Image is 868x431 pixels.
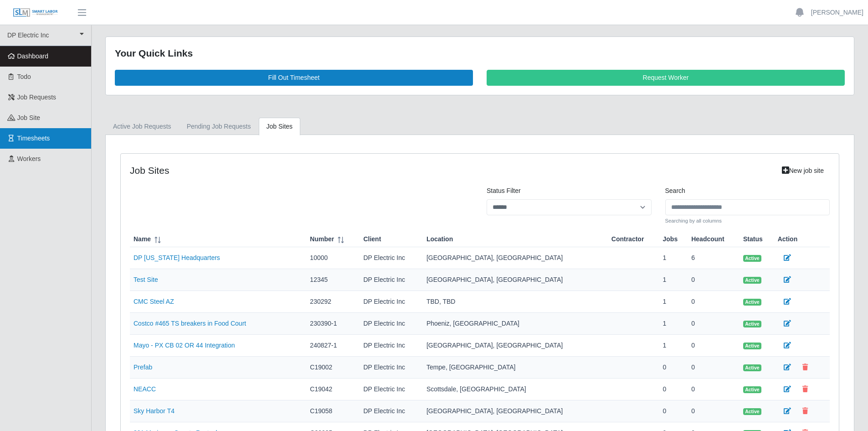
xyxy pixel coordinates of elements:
td: DP Electric Inc [360,313,422,335]
td: Scottsdale, [GEOGRAPHIC_DATA] [423,379,608,400]
td: DP Electric Inc [360,379,422,400]
span: Active [743,364,761,372]
td: C19002 [306,357,360,379]
span: Action [778,234,798,244]
td: [GEOGRAPHIC_DATA], [GEOGRAPHIC_DATA] [423,247,608,269]
a: NEACC [134,385,156,393]
img: SLM Logo [13,8,58,18]
span: Active [743,299,761,306]
span: Workers [17,155,41,162]
td: [GEOGRAPHIC_DATA], [GEOGRAPHIC_DATA] [423,400,608,422]
span: job site [17,114,41,121]
span: Todo [17,73,31,80]
td: DP Electric Inc [360,400,422,422]
td: C19042 [306,379,360,400]
td: 10000 [306,247,360,269]
span: Name [134,234,151,244]
span: Contractor [611,234,644,244]
span: Active [743,321,761,328]
h4: job sites [130,165,652,176]
td: 230390-1 [306,313,360,335]
span: Active [743,255,761,262]
span: Timesheets [17,135,50,142]
span: Active [743,386,761,394]
td: C19058 [306,400,360,422]
td: 0 [659,400,688,422]
span: Active [743,408,761,415]
td: 240827-1 [306,335,360,357]
a: Active Job Requests [105,118,179,135]
td: 1 [659,313,688,335]
td: 0 [688,269,740,291]
span: Client [363,234,381,244]
a: DP [US_STATE] Headquarters [134,254,220,261]
td: 0 [688,313,740,335]
span: Jobs [663,234,678,244]
label: Status Filter [487,186,521,196]
td: 0 [688,335,740,357]
span: Active [743,277,761,284]
td: 12345 [306,269,360,291]
a: Pending Job Requests [179,118,259,135]
td: DP Electric Inc [360,269,422,291]
td: 0 [659,357,688,379]
td: [GEOGRAPHIC_DATA], [GEOGRAPHIC_DATA] [423,269,608,291]
td: 1 [659,247,688,269]
a: [PERSON_NAME] [811,8,863,17]
span: Headcount [691,234,724,244]
a: Fill Out Timesheet [115,70,473,86]
label: Search [665,186,685,196]
a: New job site [776,163,830,179]
span: Status [743,234,763,244]
td: TBD, TBD [423,291,608,313]
td: 0 [659,379,688,400]
a: Costco #465 TS breakers in Food Court [134,320,246,327]
a: CMC Steel AZ [134,298,174,305]
td: 0 [688,357,740,379]
a: Mayo - PX CB 02 OR 44 Integration [134,342,235,349]
span: Number [310,234,334,244]
a: Sky Harbor T4 [134,407,175,415]
td: DP Electric Inc [360,247,422,269]
td: 0 [688,379,740,400]
td: 1 [659,291,688,313]
span: Active [743,343,761,350]
td: DP Electric Inc [360,291,422,313]
td: 6 [688,247,740,269]
span: Job Requests [17,93,56,101]
a: Request Worker [487,70,845,86]
td: 1 [659,269,688,291]
small: Searching by all columns [665,217,830,225]
td: 0 [688,291,740,313]
td: Tempe, [GEOGRAPHIC_DATA] [423,357,608,379]
span: Dashboard [17,52,49,60]
td: 230292 [306,291,360,313]
div: Your Quick Links [115,46,845,61]
a: Test Site [134,276,158,283]
td: 1 [659,335,688,357]
td: DP Electric Inc [360,357,422,379]
td: 0 [688,400,740,422]
a: job sites [259,118,301,135]
td: [GEOGRAPHIC_DATA], [GEOGRAPHIC_DATA] [423,335,608,357]
span: Location [426,234,453,244]
a: Prefab [134,363,152,371]
td: Phoeniz, [GEOGRAPHIC_DATA] [423,313,608,335]
td: DP Electric Inc [360,335,422,357]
